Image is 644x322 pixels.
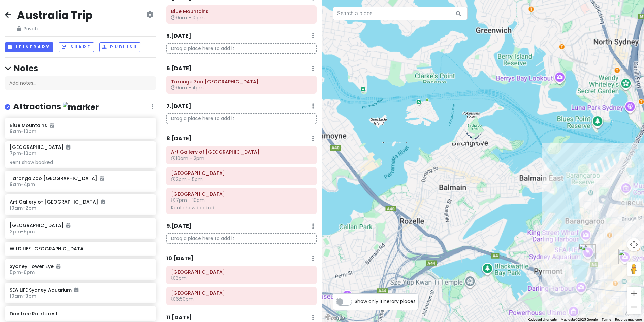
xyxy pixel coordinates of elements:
[166,233,317,244] p: Drag a place here to add it
[166,223,192,230] h6: 9 . [DATE]
[324,313,346,322] img: Google
[333,7,468,20] input: Search a place
[10,205,36,211] span: 10am - 2pm
[5,42,53,52] button: Itinerary
[324,313,346,322] a: Open this area in Google Maps (opens a new window)
[166,113,317,124] p: Drag a place here to add it
[166,65,192,72] h6: 6 . [DATE]
[10,150,36,157] span: 7pm - 10pm
[171,290,312,296] h6: Hobart International Airport
[171,84,204,91] span: 9am - 4pm
[10,159,151,165] div: Rent show booked
[171,176,203,183] span: 2pm - 5pm
[50,123,54,128] i: Added to itinerary
[100,176,104,181] i: Added to itinerary
[171,269,312,275] h6: Sydney Airport
[171,79,312,85] h6: Taronga Zoo Sydney
[10,293,36,299] span: 10am - 3pm
[17,8,93,22] h2: Australia Trip
[166,103,191,110] h6: 7 . [DATE]
[171,8,312,15] h6: Blue Mountains
[66,223,70,228] i: Added to itinerary
[5,76,156,90] div: Add notes...
[10,175,151,181] h6: Taronga Zoo [GEOGRAPHIC_DATA]
[171,296,194,302] span: 6:50pm
[166,135,192,142] h6: 8 . [DATE]
[10,311,151,317] h6: Daintree Rainforest
[10,263,151,269] h6: Sydney Tower Eye
[10,144,70,150] h6: [GEOGRAPHIC_DATA]
[10,199,151,205] h6: Art Gallery of [GEOGRAPHIC_DATA]
[561,318,598,321] span: Map data ©2025 Google
[10,287,151,293] h6: SEA LIFE Sydney Aquarium
[56,264,60,269] i: Added to itinerary
[355,298,416,305] span: Show only itinerary places
[10,181,35,188] span: 9am - 4pm
[171,197,205,204] span: 7pm - 10pm
[627,300,641,314] button: Zoom out
[166,255,194,262] h6: 10 . [DATE]
[581,244,596,259] div: SEA LIFE Sydney Aquarium
[99,42,141,52] button: Publish
[618,249,633,264] div: Sydney Tower Eye
[63,102,99,112] img: marker
[10,228,35,235] span: 2pm - 5pm
[17,25,93,32] span: Private
[171,14,205,21] span: 9am - 10pm
[627,287,641,300] button: Zoom in
[10,128,36,135] span: 9am - 10pm
[171,205,312,211] div: Rent show booked
[171,275,187,281] span: 3pm
[171,191,312,197] h6: Sydney Opera House
[10,246,151,252] h6: WILD LIFE [GEOGRAPHIC_DATA]
[74,288,78,292] i: Added to itinerary
[166,33,191,40] h6: 5 . [DATE]
[528,317,557,322] button: Keyboard shortcuts
[59,42,94,52] button: Share
[602,318,611,321] a: Terms (opens in new tab)
[627,262,641,276] button: Drag Pegman onto the map to open Street View
[171,155,204,162] span: 10am - 2pm
[615,318,642,321] a: Report a map error
[66,145,70,150] i: Added to itinerary
[171,170,312,176] h6: Royal Botanic Garden Sydney
[10,269,35,276] span: 5pm - 6pm
[166,314,192,321] h6: 11 . [DATE]
[166,43,317,54] p: Drag a place here to add it
[171,149,312,155] h6: Art Gallery of New South Wales
[5,63,156,74] h4: Notes
[579,243,593,258] div: WILD LIFE Sydney Zoo
[10,222,151,229] h6: [GEOGRAPHIC_DATA]
[627,238,641,251] button: Map camera controls
[101,199,105,204] i: Added to itinerary
[13,101,99,112] h4: Attractions
[10,122,151,128] h6: Blue Mountains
